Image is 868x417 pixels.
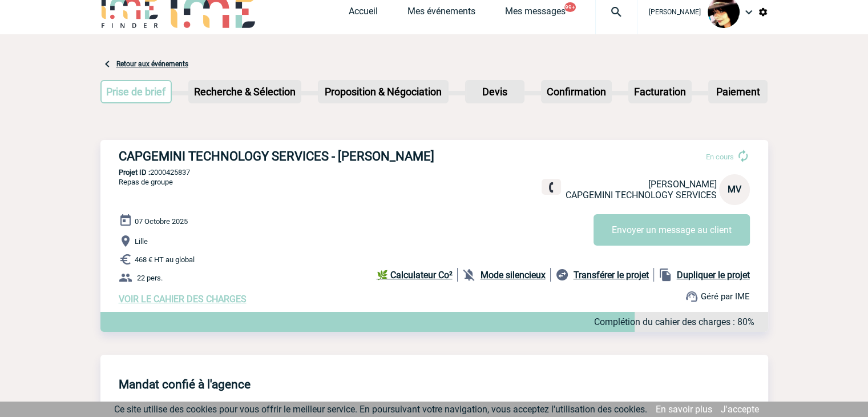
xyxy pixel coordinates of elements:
p: Prise de brief [102,81,171,102]
p: Accès à la Marketplace IME : [119,400,592,411]
a: Accueil [349,6,378,22]
p: Paiement [709,81,766,102]
p: Confirmation [542,81,611,102]
span: 22 pers. [137,274,163,282]
a: VOIR LE CAHIER DES CHARGES [119,294,247,304]
p: Facturation [629,81,691,102]
span: En cours [706,153,734,161]
span: Ce site utilise des cookies pour vous offrir le meilleur service. En poursuivant votre navigation... [114,404,647,415]
span: MV [728,184,741,195]
p: Devis [466,81,523,102]
a: J'accepte [721,404,759,415]
a: 🌿 Calculateur Co² [377,268,458,282]
b: Oui [234,400,248,411]
span: Repas de groupe [119,178,173,186]
img: support.png [685,290,699,303]
p: 2000425837 [100,168,768,177]
b: Transférer le projet [574,270,649,280]
h4: Mandat confié à l'agence [119,378,251,391]
a: En savoir plus [656,404,712,415]
span: [PERSON_NAME] [649,8,701,16]
span: [PERSON_NAME] [648,179,717,190]
span: Géré par IME [701,291,750,302]
p: Proposition & Négociation [319,81,447,102]
img: file_copy-black-24dp.png [659,268,672,282]
a: Retour aux événements [116,60,188,68]
button: 99+ [564,2,576,12]
span: CAPGEMINI TECHNOLOGY SERVICES [566,190,717,201]
b: Mode silencieux [481,270,546,280]
p: Recherche & Sélection [189,81,300,102]
button: Envoyer un message au client [594,214,750,246]
img: fixe.png [546,182,556,193]
b: Dupliquer le projet [677,270,750,280]
span: 07 Octobre 2025 [135,217,188,226]
h3: CAPGEMINI TECHNOLOGY SERVICES - [PERSON_NAME] [119,149,461,163]
span: Lille [135,237,148,246]
b: Projet ID : [119,168,150,177]
a: Mes messages [505,6,566,22]
span: 468 € HT au global [135,255,195,264]
a: Mes événements [407,6,475,22]
b: 🌿 Calculateur Co² [377,270,453,280]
